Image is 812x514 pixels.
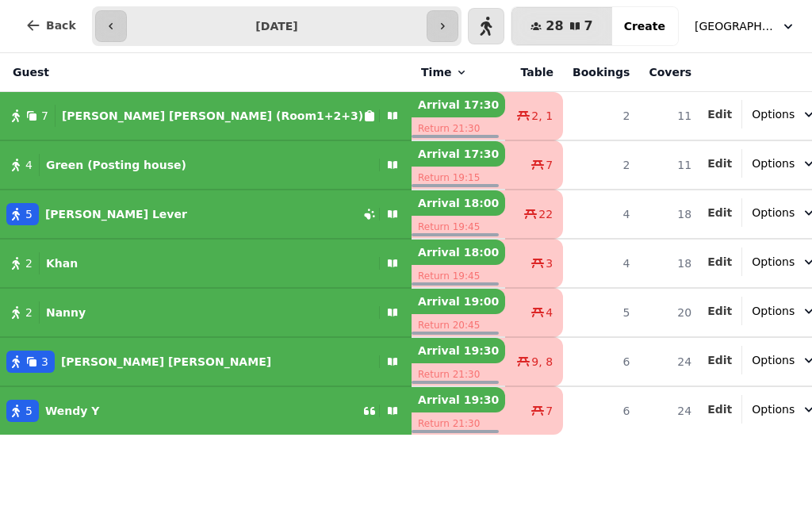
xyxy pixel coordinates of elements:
[707,355,732,366] span: Edit
[707,109,732,120] span: Edit
[639,288,701,337] td: 20
[707,254,732,270] button: Edit
[707,303,732,319] button: Edit
[412,141,505,167] p: Arrival 17:30
[563,190,639,239] td: 4
[563,239,639,288] td: 4
[707,305,732,316] span: Edit
[25,157,33,173] span: 4
[538,206,553,222] span: 22
[752,155,795,171] span: Options
[412,387,505,412] p: Arrival 19:30
[421,64,467,80] button: Time
[546,403,553,419] span: 7
[412,265,505,287] p: Return 19:45
[695,18,774,34] span: [GEOGRAPHIC_DATA]
[45,403,100,419] p: Wendy Y
[752,254,795,270] span: Options
[563,92,639,141] td: 2
[25,305,33,320] span: 2
[752,205,795,221] span: Options
[45,206,187,222] p: [PERSON_NAME] Lever
[563,337,639,386] td: 6
[707,401,732,417] button: Edit
[421,64,451,80] span: Time
[46,255,78,271] p: Khan
[41,108,48,124] span: 7
[639,386,701,435] td: 24
[61,354,271,370] p: [PERSON_NAME] [PERSON_NAME]
[563,288,639,337] td: 5
[639,337,701,386] td: 24
[685,12,806,40] button: [GEOGRAPHIC_DATA]
[412,289,505,314] p: Arrival 19:00
[41,354,48,370] span: 3
[412,190,505,216] p: Arrival 18:00
[412,338,505,363] p: Arrival 19:30
[563,386,639,435] td: 6
[584,20,593,33] span: 7
[412,240,505,265] p: Arrival 18:00
[531,354,553,370] span: 9, 8
[707,106,732,122] button: Edit
[563,53,639,92] th: Bookings
[511,7,611,45] button: 287
[546,157,553,173] span: 7
[624,21,665,32] span: Create
[412,314,505,336] p: Return 20:45
[25,255,33,271] span: 2
[639,239,701,288] td: 18
[531,108,553,124] span: 2, 1
[412,167,505,189] p: Return 19:15
[707,205,732,221] button: Edit
[62,108,363,124] p: [PERSON_NAME] [PERSON_NAME] (Room1+2+3)
[752,352,795,368] span: Options
[752,401,795,417] span: Options
[707,256,732,267] span: Edit
[611,7,678,45] button: Create
[546,20,563,33] span: 28
[546,255,553,271] span: 3
[46,305,86,320] p: Nanny
[707,158,732,169] span: Edit
[752,303,795,319] span: Options
[46,20,76,31] span: Back
[505,53,563,92] th: Table
[639,140,701,190] td: 11
[412,412,505,435] p: Return 21:30
[707,404,732,415] span: Edit
[46,157,186,173] p: Green (Posting house)
[639,92,701,141] td: 11
[546,305,553,320] span: 4
[25,403,33,419] span: 5
[412,92,505,117] p: Arrival 17:30
[412,363,505,385] p: Return 21:30
[563,140,639,190] td: 2
[412,117,505,140] p: Return 21:30
[707,155,732,171] button: Edit
[752,106,795,122] span: Options
[707,207,732,218] span: Edit
[639,190,701,239] td: 18
[25,206,33,222] span: 5
[707,352,732,368] button: Edit
[13,6,89,44] button: Back
[412,216,505,238] p: Return 19:45
[639,53,701,92] th: Covers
